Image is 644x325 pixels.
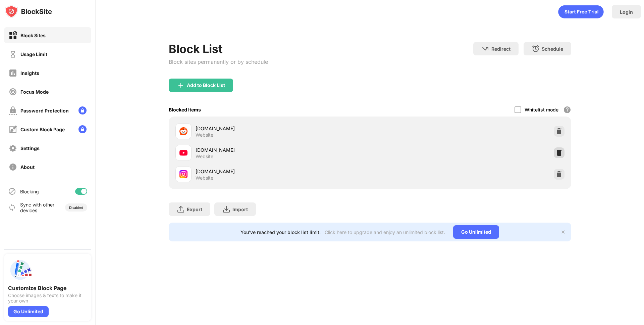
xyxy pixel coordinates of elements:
[240,229,321,235] div: You’ve reached your block list limit.
[20,51,47,57] div: Usage Limit
[20,127,65,132] div: Custom Block Page
[69,205,83,210] div: Disabled
[169,42,268,56] div: Block List
[20,89,49,95] div: Focus Mode
[491,46,511,52] div: Redirect
[179,149,187,157] img: favicons
[169,107,201,112] div: Blocked Items
[5,5,52,18] img: logo-blocksite.svg
[325,229,445,235] div: Click here to upgrade and enjoy an unlimited block list.
[20,108,69,113] div: Password Protection
[20,33,46,38] div: Block Sites
[179,170,187,178] img: favicons
[9,163,17,171] img: about-off.svg
[179,127,187,135] img: favicons
[78,125,87,133] img: lock-menu.svg
[8,258,32,282] img: push-custom-page.svg
[196,132,213,138] div: Website
[20,70,39,76] div: Insights
[525,107,558,112] div: Whitelist mode
[9,106,17,115] img: password-protection-off.svg
[8,187,16,195] img: blocking-icon.svg
[9,31,17,40] img: block-on.svg
[20,145,40,151] div: Settings
[20,189,39,194] div: Blocking
[620,9,633,15] div: Login
[196,168,370,175] div: [DOMAIN_NAME]
[8,285,87,291] div: Customize Block Page
[9,50,17,58] img: time-usage-off.svg
[542,46,563,52] div: Schedule
[187,83,225,88] div: Add to Block List
[196,175,213,181] div: Website
[9,125,17,134] img: customize-block-page-off.svg
[453,225,499,239] div: Go Unlimited
[169,58,268,65] div: Block sites permanently or by schedule
[558,5,604,18] div: animation
[196,125,370,132] div: [DOMAIN_NAME]
[560,229,566,235] img: x-button.svg
[187,206,202,212] div: Export
[20,202,55,213] div: Sync with other devices
[20,164,35,170] div: About
[9,144,17,152] img: settings-off.svg
[9,88,17,96] img: focus-off.svg
[78,106,87,114] img: lock-menu.svg
[8,293,87,304] div: Choose images & texts to make it your own
[232,206,248,212] div: Import
[9,69,17,77] img: insights-off.svg
[196,146,370,153] div: [DOMAIN_NAME]
[8,203,16,212] img: sync-icon.svg
[196,153,213,159] div: Website
[8,306,49,317] div: Go Unlimited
